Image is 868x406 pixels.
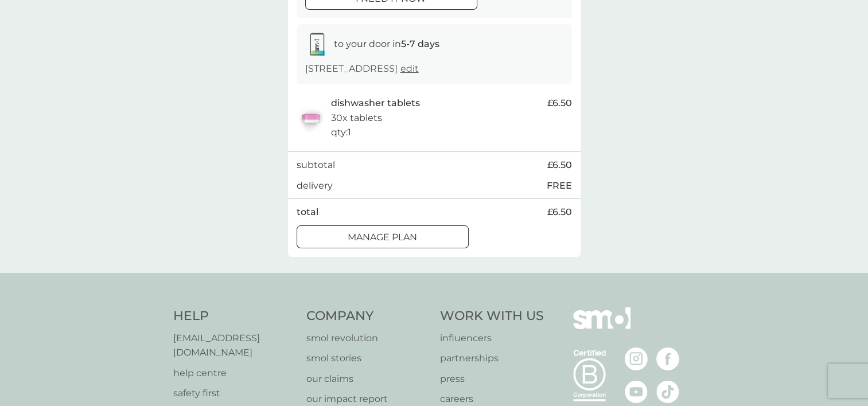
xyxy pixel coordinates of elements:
p: total [297,205,318,220]
img: smol [573,307,630,346]
h4: Help [173,307,295,325]
p: [STREET_ADDRESS] [305,61,419,76]
a: our claims [306,372,429,387]
a: partnerships [440,351,544,366]
p: Manage plan [348,230,417,245]
a: safety first [173,386,295,401]
button: Manage plan [297,225,469,248]
a: help centre [173,366,295,381]
p: subtotal [297,158,335,173]
p: qty : 1 [331,125,351,140]
span: to your door in [334,38,439,49]
p: 30x tablets [331,111,382,126]
p: FREE [547,178,572,193]
p: delivery [297,178,333,193]
img: visit the smol Facebook page [656,348,679,370]
strong: 5-7 days [401,38,439,49]
a: smol revolution [306,331,429,346]
p: dishwasher tablets [331,96,420,111]
img: visit the smol Instagram page [625,348,648,370]
img: visit the smol Tiktok page [656,380,679,403]
span: £6.50 [547,96,572,111]
img: visit the smol Youtube page [625,380,648,403]
span: £6.50 [547,158,572,173]
span: £6.50 [547,205,572,220]
a: press [440,372,544,387]
a: edit [400,63,419,74]
a: smol stories [306,351,429,366]
h4: Company [306,307,429,325]
h4: Work With Us [440,307,544,325]
a: influencers [440,331,544,346]
a: [EMAIL_ADDRESS][DOMAIN_NAME] [173,331,295,360]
